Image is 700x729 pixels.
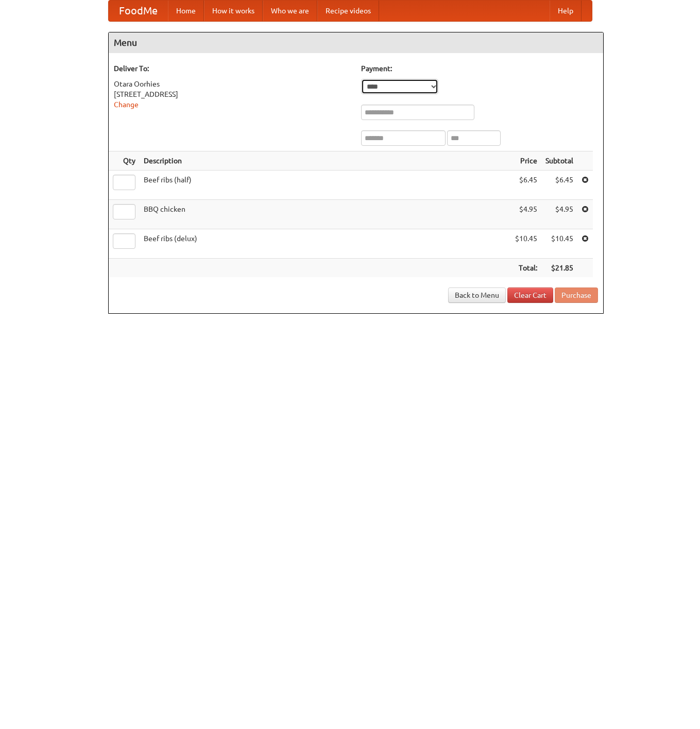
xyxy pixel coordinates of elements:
th: Total: [511,259,541,278]
a: Back to Menu [448,287,506,303]
td: $4.95 [511,200,541,229]
a: Clear Cart [507,287,553,303]
td: Beef ribs (half) [140,171,511,200]
td: $6.45 [541,171,577,200]
th: Qty [109,151,140,171]
th: $21.85 [541,259,577,278]
th: Price [511,151,541,171]
a: Home [168,1,204,21]
td: BBQ chicken [140,200,511,229]
a: How it works [204,1,263,21]
div: [STREET_ADDRESS] [114,89,351,99]
h5: Payment: [361,63,598,74]
a: Recipe videos [317,1,379,21]
td: $10.45 [511,229,541,259]
div: Otara Oorhies [114,79,351,89]
a: Change [114,100,139,109]
button: Purchase [555,287,598,303]
td: $10.45 [541,229,577,259]
th: Subtotal [541,151,577,171]
td: Beef ribs (delux) [140,229,511,259]
h4: Menu [109,32,603,53]
td: $4.95 [541,200,577,229]
td: $6.45 [511,171,541,200]
a: Who we are [263,1,317,21]
th: Description [140,151,511,171]
h5: Deliver To: [114,63,351,74]
a: FoodMe [109,1,168,21]
a: Help [550,1,582,21]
